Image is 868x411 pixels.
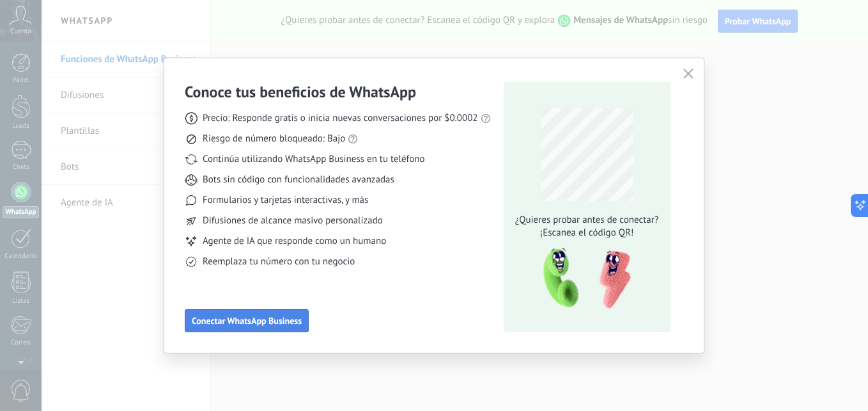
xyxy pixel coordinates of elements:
[203,133,345,145] span: Riesgo de número bloqueado: Bajo
[203,235,386,248] span: Agente de IA que responde como un humano
[185,82,416,102] h3: Conoce tus beneficios de WhatsApp
[203,255,355,268] span: Reemplaza tu número con tu negocio
[203,214,383,227] span: Difusiones de alcance masivo personalizado
[511,214,662,227] span: ¿Quieres probar antes de conectar?
[203,194,368,207] span: Formularios y tarjetas interactivas, y más
[185,309,309,332] button: Conectar WhatsApp Business
[203,173,394,186] span: Bots sin código con funcionalidades avanzadas
[532,245,633,313] img: qr-pic-1x.png
[511,227,662,239] span: ¡Escanea el código QR!
[203,112,478,125] span: Precio: Responde gratis o inicia nuevas conversaciones por $0.0002
[203,153,424,166] span: Continúa utilizando WhatsApp Business en tu teléfono
[192,316,302,325] span: Conectar WhatsApp Business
